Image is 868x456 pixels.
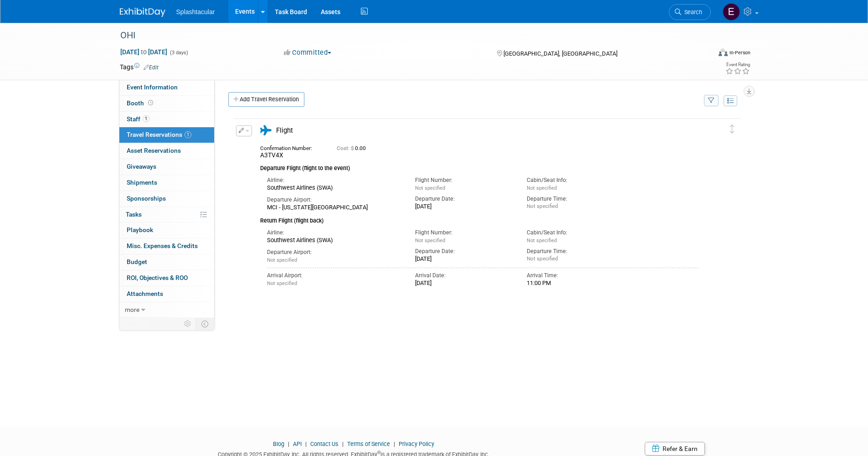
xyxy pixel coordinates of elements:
span: [GEOGRAPHIC_DATA], [GEOGRAPHIC_DATA] [503,50,617,57]
span: Attachments [127,290,163,297]
div: In-Person [729,49,750,56]
span: Sponsorships [127,195,166,202]
div: Arrival Time: [527,272,624,280]
span: Not specified [527,238,557,244]
span: Shipments [127,179,157,186]
td: Toggle Event Tabs [195,318,214,330]
span: Travel Reservations [127,131,191,138]
div: [DATE] [415,203,513,210]
div: Departure Date: [415,195,513,203]
td: Personalize Event Tab Strip [180,318,196,330]
span: Misc. Expenses & Credits [127,242,198,249]
div: Departure Airport: [267,196,402,204]
div: Departure Time: [527,248,624,255]
a: Playbook [119,223,214,238]
a: Contact Us [310,440,339,447]
div: Flight Number: [415,176,513,184]
span: 0.00 [337,145,370,151]
span: Budget [127,258,147,265]
span: more [125,306,139,313]
a: Booth [119,96,214,111]
span: | [391,440,397,447]
a: Tasks [119,207,214,223]
img: Format-Inperson.png [719,49,728,56]
img: Enrico Rossi [723,3,740,21]
div: Southwest Airlines (SWA) [267,237,402,244]
div: Not specified [527,203,624,209]
a: Edit [144,64,159,71]
a: Attachments [119,286,214,302]
a: Travel Reservations1 [119,127,214,143]
i: Filter by Traveler [708,98,714,104]
span: Not specified [415,185,445,191]
i: Click and drag to move item [730,124,734,133]
i: Flight [260,125,272,135]
span: (3 days) [169,50,188,56]
span: [DATE] [DATE] [120,48,168,56]
span: Asset Reservations [127,147,181,154]
div: 11:00 PM [527,280,624,287]
div: Flight Number: [415,229,513,237]
a: Misc. Expenses & Credits [119,238,214,254]
span: Not specified [527,185,557,191]
sup: ® [377,450,380,455]
div: Cabin/Seat Info: [527,229,624,237]
span: Not specified [267,280,297,286]
div: [DATE] [415,280,513,287]
div: Event Rating [725,62,750,67]
span: Flight [276,126,293,135]
div: Confirmation Number: [260,142,323,151]
div: Southwest Airlines (SWA) [267,184,402,192]
a: Privacy Policy [399,440,434,447]
span: to [139,48,148,56]
div: Return Flight (flight back) [260,211,699,225]
span: Not specified [267,257,297,263]
span: | [303,440,309,447]
span: Booth not reserved yet [146,99,155,106]
div: Arrival Airport: [267,272,402,280]
span: A3TV4X [260,151,283,159]
a: ROI, Objectives & ROO [119,270,214,286]
img: ExhibitDay [120,8,165,17]
div: Not specified [527,255,624,262]
div: Departure Flight (flight to the event) [260,159,699,173]
a: Budget [119,254,214,270]
a: Sponsorships [119,191,214,207]
span: Cost: $ [337,145,355,151]
span: Search [681,9,702,16]
button: Committed [281,48,335,57]
div: MCI - [US_STATE][GEOGRAPHIC_DATA] [267,204,402,211]
span: Giveaways [127,163,156,170]
a: more [119,302,214,318]
span: Staff [127,115,149,123]
a: Add Travel Reservation [228,92,304,107]
a: Search [669,4,711,20]
span: Event Information [127,83,178,91]
div: Departure Time: [527,195,624,203]
a: Refer & Earn [645,442,705,456]
div: Airline: [267,176,402,184]
a: Shipments [119,175,214,191]
td: Tags [120,62,159,72]
span: | [340,440,346,447]
span: 1 [143,115,149,122]
span: Splashtacular [176,8,215,16]
a: Staff1 [119,112,214,127]
div: Cabin/Seat Info: [527,176,624,184]
span: | [286,440,292,447]
a: API [293,440,302,447]
span: Playbook [127,226,153,233]
a: Asset Reservations [119,143,214,159]
div: [DATE] [415,255,513,263]
span: 1 [185,131,191,138]
span: Tasks [126,211,142,218]
div: Arrival Date: [415,272,513,280]
a: Event Information [119,80,214,95]
a: Giveaways [119,159,214,175]
div: Departure Date: [415,248,513,255]
span: Not specified [415,238,445,244]
a: Terms of Service [347,440,390,447]
a: Blog [273,440,284,447]
span: ROI, Objectives & ROO [127,274,188,281]
div: Departure Airport: [267,249,402,256]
